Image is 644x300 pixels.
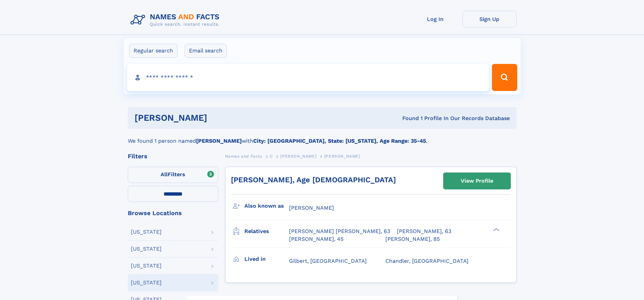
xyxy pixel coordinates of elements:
button: Search Button [492,64,517,91]
img: Logo Names and Facts [128,11,225,29]
b: [PERSON_NAME] [196,138,242,144]
div: Filters [128,153,218,159]
a: C [270,152,273,160]
a: [PERSON_NAME], Age [DEMOGRAPHIC_DATA] [231,176,396,184]
a: [PERSON_NAME], 63 [397,228,451,235]
a: Names and Facts [225,152,262,160]
a: [PERSON_NAME], 85 [385,235,440,243]
div: View Profile [461,173,493,189]
span: [PERSON_NAME] [280,154,316,159]
a: Sign Up [462,11,517,27]
div: [US_STATE] [131,229,162,235]
h1: [PERSON_NAME] [135,114,305,122]
b: City: [GEOGRAPHIC_DATA], State: [US_STATE], Age Range: 35-45 [253,138,426,144]
div: Browse Locations [128,210,218,216]
span: [PERSON_NAME] [289,205,334,211]
div: ❯ [492,228,500,232]
a: View Profile [444,173,510,189]
a: [PERSON_NAME], 45 [289,235,343,243]
h3: Relatives [244,226,289,237]
h3: Lived in [244,253,289,265]
a: [PERSON_NAME] [280,152,316,160]
h3: Also known as [244,200,289,212]
div: [US_STATE] [131,246,162,252]
div: [US_STATE] [131,263,162,269]
span: Gilbert, [GEOGRAPHIC_DATA] [289,258,367,264]
div: [US_STATE] [131,280,162,285]
span: Chandler, [GEOGRAPHIC_DATA] [385,258,469,264]
label: Email search [185,44,227,58]
div: We found 1 person named with . [128,129,517,145]
div: Found 1 Profile In Our Records Database [305,115,510,122]
span: C [270,154,273,159]
label: Filters [128,167,218,183]
span: [PERSON_NAME] [324,154,360,159]
span: All [161,171,168,178]
input: search input [127,64,489,91]
a: Log In [408,11,462,27]
a: [PERSON_NAME] [PERSON_NAME], 63 [289,228,390,235]
label: Regular search [129,44,177,58]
